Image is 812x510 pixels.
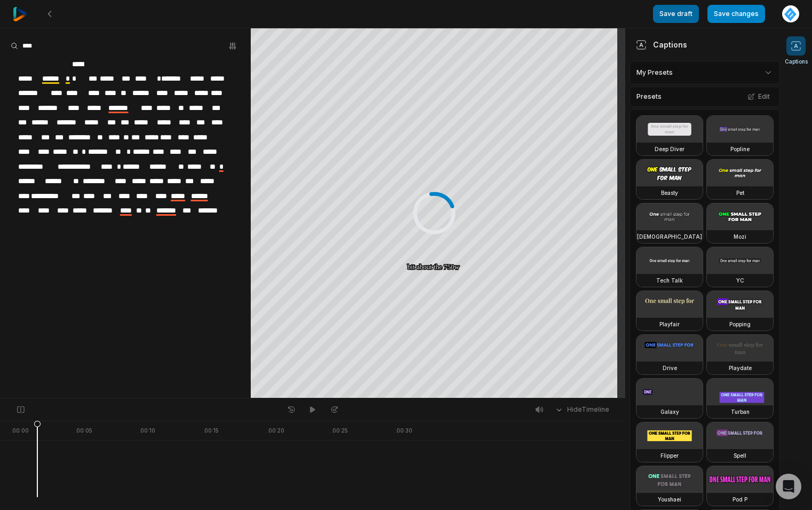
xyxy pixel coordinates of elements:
[785,36,808,66] button: Captions
[663,364,677,372] h3: Drive
[656,276,683,285] h3: Tech Talk
[659,320,680,328] h3: Playfair
[637,232,702,241] h3: [DEMOGRAPHIC_DATA]
[731,407,750,416] h3: Turban
[730,145,750,153] h3: Popline
[660,451,679,460] h3: Flipper
[736,276,744,285] h3: YC
[636,39,687,50] div: Captions
[551,402,612,418] button: HideTimeline
[661,189,678,197] h3: Beasty
[660,407,679,416] h3: Galaxy
[744,90,773,104] button: Edit
[733,495,747,504] h3: Pod P
[707,5,765,23] button: Save changes
[785,58,808,66] span: Captions
[734,451,746,460] h3: Spell
[630,87,780,107] div: Presets
[658,495,681,504] h3: Youshaei
[655,145,684,153] h3: Deep Diver
[736,189,744,197] h3: Pet
[776,474,801,499] div: Open Intercom Messenger
[13,7,27,21] img: reap
[653,5,699,23] button: Save draft
[734,232,746,241] h3: Mozi
[630,61,780,84] div: My Presets
[729,364,752,372] h3: Playdate
[729,320,751,328] h3: Popping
